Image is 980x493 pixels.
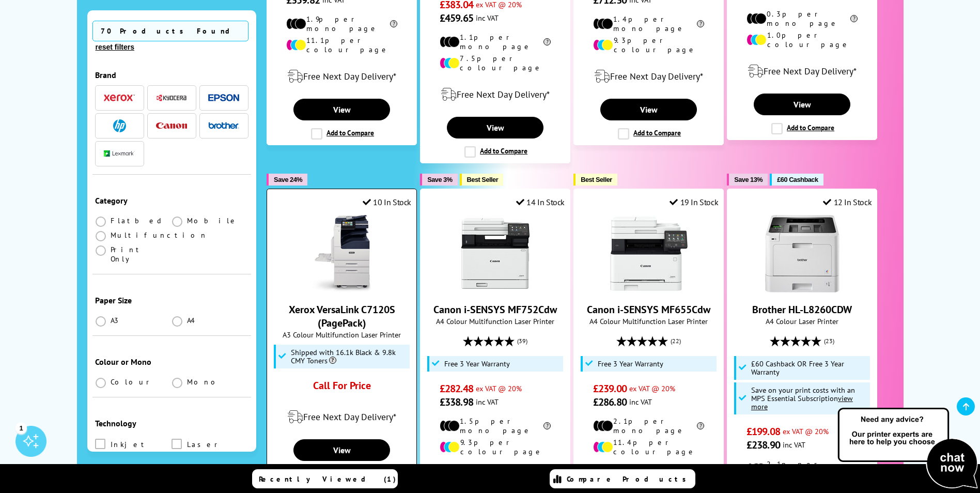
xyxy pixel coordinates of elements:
[610,215,688,292] img: Canon i-SENSYS MF655Cdw
[746,30,858,49] li: 1.0p per colour page
[187,316,196,325] span: A4
[252,469,398,488] a: Recently Viewed (1)
[289,303,395,330] a: Xerox VersaLink C7120S (PagePack)
[751,385,855,411] span: Save on your print costs with an MPS Essential Subscription
[104,151,135,157] img: Lexmark
[363,197,411,207] div: 10 In Stock
[95,418,249,428] div: Technology
[476,397,499,407] span: inc VAT
[420,174,457,186] button: Save 3%
[440,382,473,395] span: £282.48
[303,215,381,292] img: Xerox VersaLink C7120S (PagePack)
[593,36,704,54] li: 9.3p per colour page
[777,176,818,183] span: £60 Cashback
[440,417,551,435] li: 1.5p per mono page
[733,316,872,326] span: A4 Colour Laser Printer
[734,176,763,183] span: Save 13%
[593,14,704,33] li: 1.4p per mono page
[286,379,397,397] div: Call For Price
[15,422,27,434] div: 1
[476,383,522,393] span: ex VAT @ 20%
[764,215,841,292] img: Brother HL-L8260CDW
[440,54,551,72] li: 7.5p per colour page
[111,230,208,240] span: Multifunction
[440,395,473,409] span: £338.98
[95,357,249,367] div: Colour or Mono
[727,174,768,186] button: Save 13%
[476,13,499,23] span: inc VAT
[95,195,249,206] div: Category
[311,128,374,140] label: Add to Compare
[291,348,408,365] span: Shipped with 16.1k Black & 9.8k CMY Toners
[272,62,411,91] div: modal_delivery
[101,147,138,161] button: Lexmark
[111,316,120,325] span: A3
[426,316,565,326] span: A4 Colour Multifunction Laser Printer
[92,21,248,41] span: 70 Products Found
[752,303,852,316] a: Brother HL-L8260CDW
[746,459,858,478] li: 2.1p per mono page
[587,303,710,316] a: Canon i-SENSYS MF655Cdw
[156,94,187,102] img: Kyocera
[771,123,834,134] label: Add to Compare
[272,330,411,340] span: A3 Colour Multifunction Laser Printer
[208,94,239,102] img: Epson
[573,174,617,186] button: Best Seller
[259,474,396,484] span: Recently Viewed (1)
[671,331,681,351] span: (22)
[783,440,805,450] span: inc VAT
[467,176,499,183] span: Best Seller
[208,122,239,129] img: Brother
[618,128,681,140] label: Add to Compare
[153,91,190,105] button: Kyocera
[274,176,302,183] span: Save 24%
[593,438,704,456] li: 11.4p per colour page
[746,425,780,438] span: £199.08
[593,382,627,395] span: £239.00
[764,284,841,295] a: Brother HL-L8260CDW
[427,176,452,183] span: Save 3%
[92,42,137,52] button: reset filters
[101,119,138,133] button: HP
[440,438,551,456] li: 9.3p per colour page
[610,284,688,295] a: Canon i-SENSYS MF655Cdw
[746,438,780,452] span: £238.90
[95,70,249,80] div: Brand
[783,426,829,436] span: ex VAT @ 20%
[95,295,249,305] div: Paper Size
[751,393,853,411] u: view more
[111,439,149,450] span: Inkjet
[187,216,238,225] span: Mobile
[156,122,187,129] img: Canon
[293,439,390,461] a: View
[629,383,675,393] span: ex VAT @ 20%
[550,469,695,488] a: Compare Products
[835,406,980,491] img: Open Live Chat window
[187,439,222,450] span: Laser
[629,397,652,407] span: inc VAT
[101,91,138,105] button: Xerox
[187,377,221,387] span: Mono
[579,62,718,91] div: modal_delivery
[460,174,504,186] button: Best Seller
[517,331,527,351] span: (39)
[440,33,551,51] li: 1.1p per mono page
[111,377,153,387] span: Colour
[746,9,858,28] li: 0.3p per mono page
[823,197,872,207] div: 12 In Stock
[205,119,242,133] button: Brother
[593,395,627,409] span: £286.80
[444,360,510,368] span: Free 3 Year Warranty
[104,95,135,102] img: Xerox
[593,417,704,435] li: 2.1p per mono page
[447,117,543,138] a: View
[267,174,307,186] button: Save 24%
[205,91,242,105] button: Epson
[111,245,172,264] span: Print Only
[286,36,397,54] li: 11.1p per colour page
[457,215,534,292] img: Canon i-SENSYS MF752Cdw
[272,403,411,432] div: modal_delivery
[433,303,557,316] a: Canon i-SENSYS MF752Cdw
[579,316,718,326] span: A4 Colour Multifunction Laser Printer
[733,57,872,86] div: modal_delivery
